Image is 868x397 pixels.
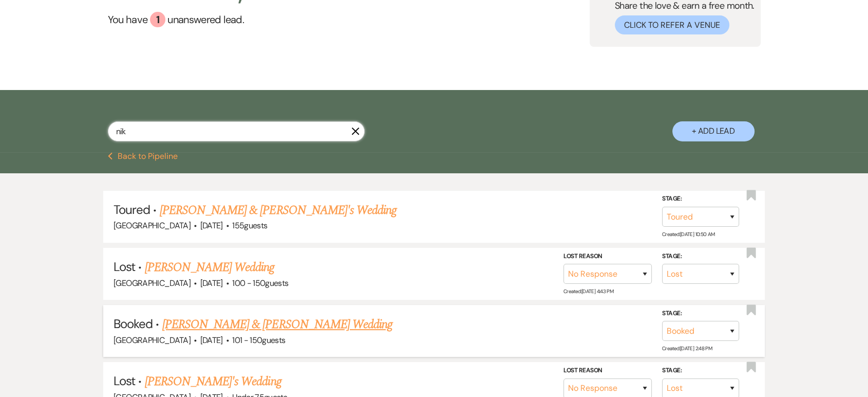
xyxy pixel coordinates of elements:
a: You have 1 unanswered lead. [108,12,408,27]
a: [PERSON_NAME] & [PERSON_NAME]'s Wedding [160,201,397,220]
span: Lost [114,373,135,389]
span: 101 - 150 guests [232,335,285,346]
button: Back to Pipeline [108,152,178,160]
span: [GEOGRAPHIC_DATA] [114,220,191,231]
div: 1 [150,12,165,27]
span: [DATE] [200,278,223,288]
span: Booked [114,316,153,332]
label: Lost Reason [563,251,652,262]
a: [PERSON_NAME]'s Wedding [145,372,281,391]
span: Created: [DATE] 4:43 PM [563,288,613,295]
span: [DATE] [200,220,223,231]
input: Search by name, event date, email address or phone number [108,121,365,141]
span: [GEOGRAPHIC_DATA] [114,278,191,288]
a: [PERSON_NAME] Wedding [145,258,275,277]
label: Stage: [662,308,739,319]
label: Stage: [662,193,739,205]
span: [DATE] [200,335,223,346]
label: Stage: [662,251,739,262]
span: [GEOGRAPHIC_DATA] [114,335,191,346]
span: 155 guests [232,220,267,231]
span: Toured [114,202,150,218]
span: Created: [DATE] 10:50 AM [662,231,714,238]
span: 100 - 150 guests [232,278,288,288]
a: [PERSON_NAME] & [PERSON_NAME] Wedding [162,315,392,334]
button: + Add Lead [672,121,754,141]
button: Click to Refer a Venue [615,15,729,34]
label: Stage: [662,365,739,376]
span: Lost [114,259,135,275]
span: Created: [DATE] 2:48 PM [662,345,712,352]
label: Lost Reason [563,365,652,376]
